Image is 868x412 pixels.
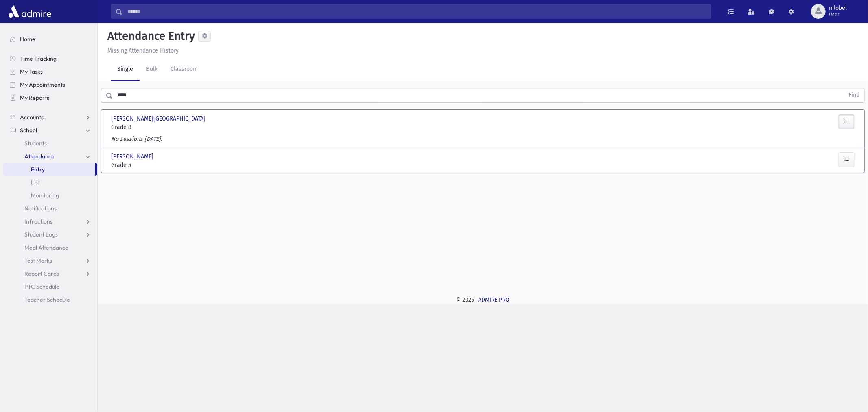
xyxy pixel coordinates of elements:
a: PTC Schedule [3,280,97,293]
a: Bulk [140,58,164,81]
span: My Tasks [20,68,43,75]
button: Find [844,88,864,102]
a: Test Marks [3,254,97,267]
a: Missing Attendance History [104,47,179,54]
a: School [3,124,97,137]
a: Home [3,33,97,46]
span: School [20,127,37,134]
a: Single [111,58,140,81]
span: Report Cards [24,270,59,277]
span: Student Logs [24,231,58,238]
a: My Reports [3,91,97,104]
span: Accounts [20,114,44,121]
span: Monitoring [31,192,59,199]
a: Classroom [164,58,204,81]
span: [PERSON_NAME][GEOGRAPHIC_DATA] [111,114,207,123]
span: List [31,179,40,186]
a: My Tasks [3,65,97,78]
span: PTC Schedule [24,283,59,290]
span: Grade 8 [111,123,228,131]
a: Student Logs [3,228,97,241]
a: Students [3,137,97,150]
span: mlobel [829,5,847,11]
span: Infractions [24,218,52,225]
span: Notifications [24,205,57,212]
a: Time Tracking [3,52,97,65]
div: © 2025 - [111,296,855,304]
a: ADMIRE PRO [478,296,509,303]
span: Time Tracking [20,55,57,62]
a: My Appointments [3,78,97,91]
u: Missing Attendance History [107,47,179,54]
a: Entry [3,163,95,176]
span: Entry [31,166,45,173]
a: Monitoring [3,189,97,202]
span: Home [20,35,35,43]
img: AdmirePro [7,3,53,20]
a: Accounts [3,111,97,124]
span: Attendance [24,153,55,160]
span: Grade 5 [111,161,228,169]
a: Infractions [3,215,97,228]
span: [PERSON_NAME] [111,152,155,161]
a: Teacher Schedule [3,293,97,306]
h5: Attendance Entry [104,29,195,43]
a: List [3,176,97,189]
span: Teacher Schedule [24,296,70,303]
a: Notifications [3,202,97,215]
a: Report Cards [3,267,97,280]
span: Meal Attendance [24,244,68,251]
span: User [829,11,847,18]
span: My Reports [20,94,49,101]
span: Test Marks [24,257,52,264]
span: Students [24,140,47,147]
label: No sessions [DATE]. [111,135,162,143]
span: My Appointments [20,81,65,88]
input: Search [122,4,711,19]
a: Meal Attendance [3,241,97,254]
a: Attendance [3,150,97,163]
